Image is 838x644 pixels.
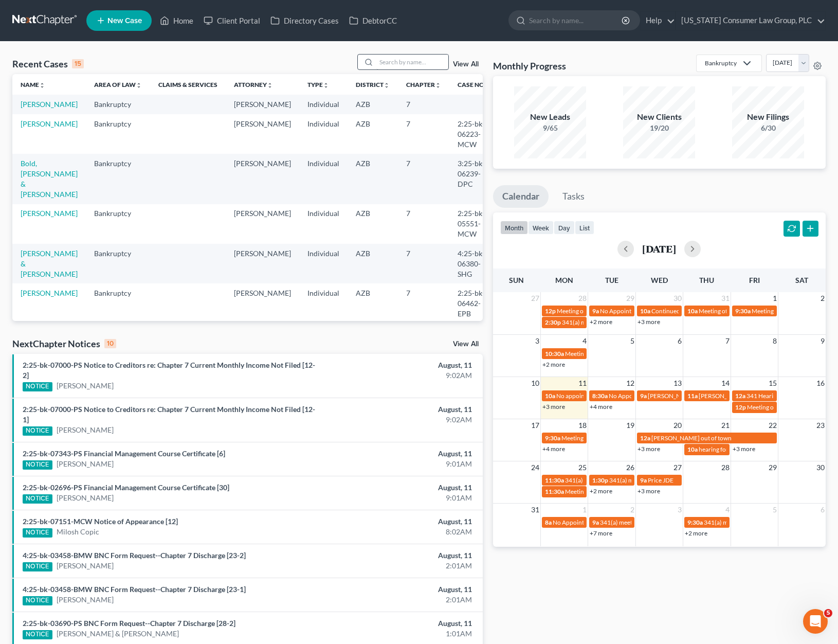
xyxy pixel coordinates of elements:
td: 2:25-bk-06462-EPB [449,283,499,323]
span: 1 [772,292,778,305]
span: [PERSON_NAME] Hearing [699,392,770,400]
td: Bankruptcy [86,154,150,204]
a: View All [453,341,479,348]
a: Calendar [493,185,549,208]
a: [PERSON_NAME] [57,595,114,605]
span: [PERSON_NAME] Trial [648,392,709,400]
div: NOTICE [23,382,52,391]
div: New Clients [623,111,695,123]
div: 8:02AM [329,527,472,537]
span: hearing for [PERSON_NAME] [699,445,778,453]
span: Price JDE [648,476,673,484]
span: 9:30a [735,307,751,315]
span: 13 [672,377,683,389]
div: New Leads [514,111,586,123]
div: 2:01AM [329,595,472,605]
div: NOTICE [23,528,52,538]
span: 12p [545,307,556,315]
div: August, 11 [329,360,472,370]
span: 15 [768,377,778,389]
a: Area of Lawunfold_more [94,81,142,88]
a: +7 more [590,529,612,537]
td: 3:25-bk-06239-DPC [449,154,499,204]
span: 21 [720,419,731,432]
a: +2 more [685,529,707,537]
span: Thu [699,276,714,284]
span: [PERSON_NAME] out of town [651,434,732,442]
a: Help [641,11,675,30]
span: Meeting of Creditors for [PERSON_NAME] [565,488,679,495]
span: 27 [672,461,683,474]
a: +4 more [542,445,565,453]
a: [PERSON_NAME] [57,493,114,503]
div: 19/20 [623,123,695,133]
th: Claims & Services [150,74,226,95]
span: 16 [815,377,826,389]
td: Individual [299,244,348,283]
a: +2 more [590,487,612,495]
div: 2:01AM [329,561,472,571]
span: 341(a) meeting for [PERSON_NAME] & [PERSON_NAME] [562,318,716,326]
span: 12 [625,377,635,389]
td: Bankruptcy [86,95,150,114]
a: [PERSON_NAME] [57,425,114,435]
td: [PERSON_NAME] [226,244,299,283]
span: Meeting of Creditors for [PERSON_NAME] [699,307,813,315]
td: 7 [398,283,449,323]
div: 9:01AM [329,493,472,503]
td: [PERSON_NAME] [226,95,299,114]
td: AZB [348,95,398,114]
a: Chapterunfold_more [406,81,441,88]
span: 10:30a [545,350,564,357]
span: 4 [581,335,588,347]
span: New Case [107,17,142,25]
a: Directory Cases [265,11,344,30]
td: Individual [299,95,348,114]
div: August, 11 [329,404,472,415]
span: Continued 341 Meeting of Creditors [651,307,749,315]
td: AZB [348,244,398,283]
button: month [500,221,528,235]
a: [PERSON_NAME] [21,289,78,297]
a: [PERSON_NAME] [21,100,78,109]
div: NextChapter Notices [12,337,116,350]
span: 341(a) meeting for [PERSON_NAME] [600,518,699,526]
div: 9:02AM [329,415,472,425]
span: 17 [530,419,540,432]
a: Client Portal [198,11,265,30]
span: 4 [724,504,731,516]
a: +3 more [637,445,660,453]
a: Case Nounfold_more [458,81,490,88]
span: No appointments [556,392,603,400]
td: Bankruptcy [86,204,150,244]
a: Districtunfold_more [356,81,390,88]
span: 28 [577,292,588,305]
span: 2:30p [545,318,561,326]
td: Bankruptcy [86,244,150,283]
a: View All [453,61,479,68]
span: 12a [640,434,650,442]
span: 1 [581,504,588,516]
span: 7 [724,335,731,347]
td: 4:25-bk-06380-SHG [449,244,499,283]
a: +3 more [733,445,755,453]
span: 9a [592,518,599,526]
span: 3 [534,335,540,347]
span: 10a [687,445,698,453]
span: 20 [672,419,683,432]
div: 9:01AM [329,459,472,469]
span: Tue [605,276,618,284]
td: AZB [348,204,398,244]
span: 9:30a [687,518,703,526]
span: No Appointments [609,392,657,400]
a: 2:25-bk-07000-PS Notice to Creditors re: Chapter 7 Current Monthly Income Not Filed [12-2] [23,361,315,380]
a: [PERSON_NAME] [57,561,114,571]
span: 5 [824,609,832,617]
div: 10 [104,339,116,348]
button: list [575,221,594,235]
h3: Monthly Progress [493,60,566,72]
td: [PERSON_NAME] [226,283,299,323]
span: 30 [815,461,826,474]
a: 4:25-bk-03458-BMW BNC Form Request--Chapter 7 Discharge [23-1] [23,585,246,594]
span: 29 [625,292,635,305]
